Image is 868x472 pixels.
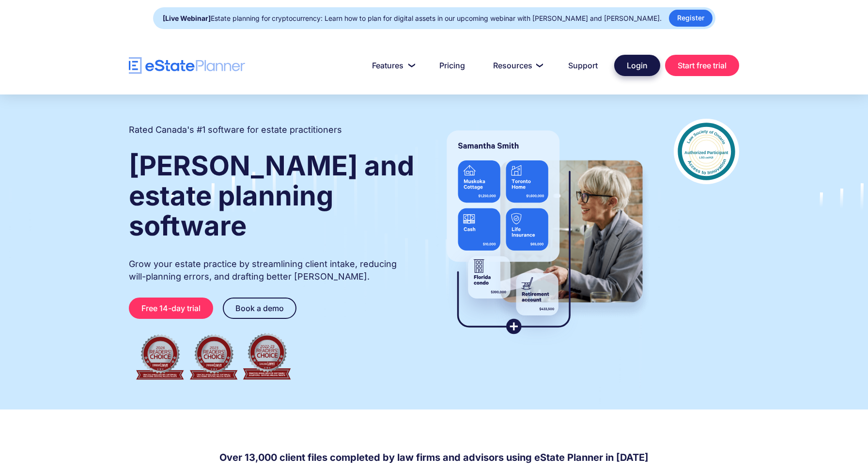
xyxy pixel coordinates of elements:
strong: [Live Webinar] [163,14,211,22]
a: Book a demo [223,298,296,319]
strong: [PERSON_NAME] and estate planning software [129,149,414,242]
a: Free 14-day trial [129,298,213,319]
a: Features [360,56,423,75]
img: estate planner showing wills to their clients, using eState Planner, a leading estate planning so... [435,119,654,346]
a: home [129,57,245,74]
a: Start free trial [665,55,739,76]
a: Login [614,55,660,76]
h2: Rated Canada's #1 software for estate practitioners [129,124,342,136]
a: Pricing [428,56,477,75]
p: Grow your estate practice by streamlining client intake, reducing will-planning errors, and draft... [129,258,416,283]
a: Support [557,56,609,75]
div: Estate planning for cryptocurrency: Learn how to plan for digital assets in our upcoming webinar ... [163,12,662,25]
h4: Over 13,000 client files completed by law firms and advisors using eState Planner in [DATE] [219,451,649,464]
a: Resources [481,56,552,75]
a: Register [669,10,713,27]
